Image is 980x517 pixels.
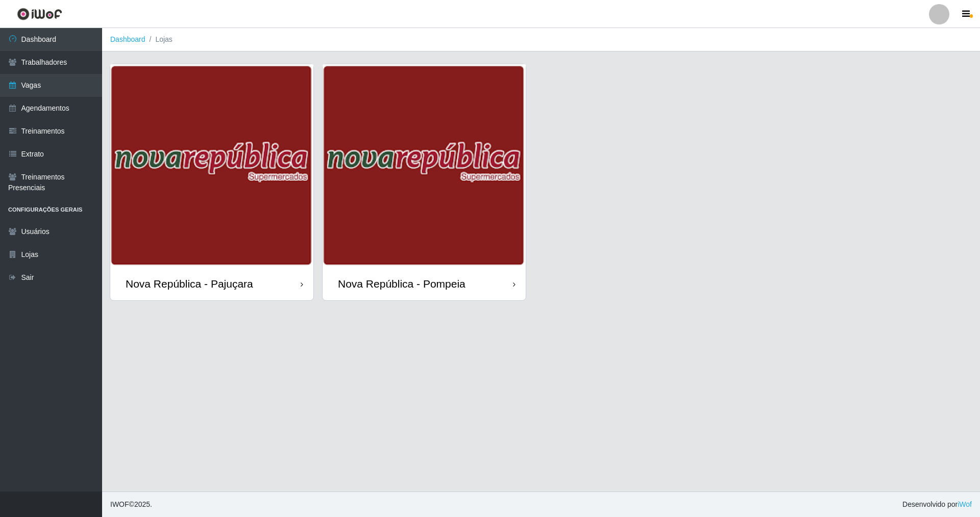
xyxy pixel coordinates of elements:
img: CoreUI Logo [17,8,62,20]
a: iWof [958,500,972,508]
span: IWOF [110,500,129,508]
span: Desenvolvido por [902,499,972,510]
img: cardImg [323,64,526,267]
div: Nova República - Pompeia [338,277,465,290]
img: cardImg [110,64,313,267]
a: Dashboard [110,35,145,43]
a: Nova República - Pompeia [323,64,526,300]
li: Lojas [145,34,173,45]
div: Nova República - Pajuçara [126,277,253,290]
nav: breadcrumb [102,28,980,51]
span: © 2025 . [110,499,152,510]
a: Nova República - Pajuçara [110,64,313,300]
